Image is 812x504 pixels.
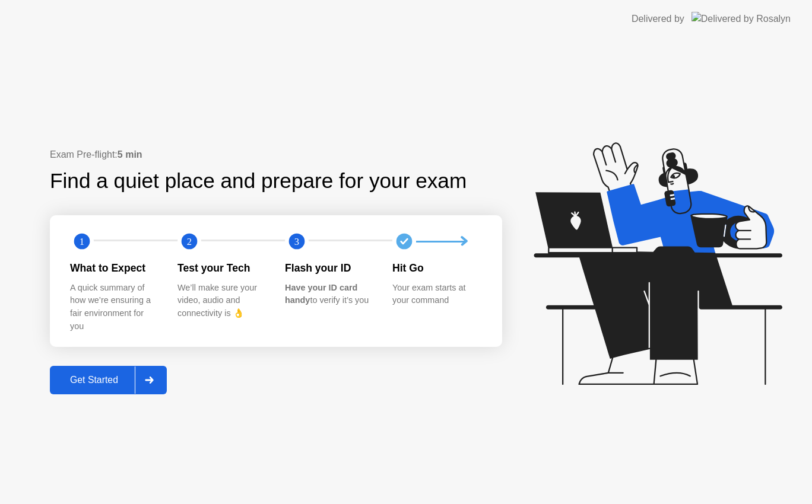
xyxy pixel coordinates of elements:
[50,366,167,394] button: Get Started
[177,282,266,320] div: We’ll make sure your video, audio and connectivity is 👌
[70,260,158,276] div: What to Expect
[285,282,373,307] div: to verify it’s you
[50,165,468,197] div: Find a quiet place and prepare for your exam
[294,236,299,247] text: 3
[285,283,357,305] b: Have your ID card handy
[692,12,791,25] img: Delivered by Rosalyn
[285,260,373,276] div: Flash your ID
[53,375,135,385] div: Get Started
[118,149,142,160] b: 5 min
[80,236,84,247] text: 1
[632,12,684,26] div: Delivered by
[70,282,158,333] div: A quick summary of how we’re ensuring a fair environment for you
[50,148,502,162] div: Exam Pre-flight:
[177,260,266,276] div: Test your Tech
[392,282,481,307] div: Your exam starts at your command
[392,260,481,276] div: Hit Go
[187,236,192,247] text: 2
